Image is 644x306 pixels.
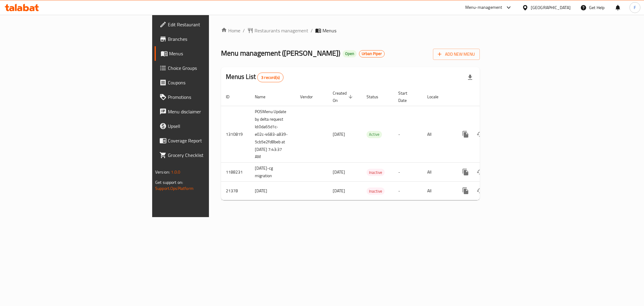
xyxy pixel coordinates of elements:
[221,27,480,34] nav: breadcrumb
[155,17,260,32] a: Edit Restaurant
[226,93,237,100] span: ID
[367,131,382,138] span: Active
[171,168,180,176] span: 1.0.0
[247,27,308,34] a: Restaurants management
[438,50,475,58] span: Add New Menu
[333,130,345,138] span: [DATE]
[333,187,345,195] span: [DATE]
[359,51,384,56] span: Urban Piper
[155,32,260,46] a: Branches
[226,72,284,82] h2: Menus List
[393,182,422,200] td: -
[258,75,283,80] span: 3 record(s)
[250,163,295,182] td: [DATE]-cg migration
[168,79,255,86] span: Coupons
[427,93,446,100] span: Locale
[393,163,422,182] td: -
[168,93,255,101] span: Promotions
[155,90,260,104] a: Promotions
[458,184,473,198] button: more
[168,35,255,43] span: Branches
[458,165,473,179] button: more
[300,93,321,100] span: Vendor
[168,122,255,130] span: Upsell
[155,133,260,148] a: Coverage Report
[343,51,357,56] span: Open
[155,46,260,61] a: Menus
[433,49,480,60] button: Add New Menu
[155,178,183,186] span: Get support on:
[422,182,453,200] td: All
[465,4,502,11] div: Menu-management
[257,73,284,82] div: Total records count
[473,165,487,179] button: Change Status
[155,61,260,75] a: Choice Groups
[422,163,453,182] td: All
[168,137,255,144] span: Coverage Report
[155,119,260,133] a: Upsell
[155,168,170,176] span: Version:
[250,106,295,163] td: POSMenu Update by delta request Id:0da65d1c-e02c-4683-a839-5cb5e2fd8beb at [DATE] 7:43:37 AM
[255,27,308,34] span: Restaurants management
[367,93,386,100] span: Status
[393,106,422,163] td: -
[168,151,255,159] span: Grocery Checklist
[367,187,385,195] div: Inactive
[333,90,354,104] span: Created On
[367,169,385,176] div: Inactive
[155,75,260,90] a: Coupons
[221,88,521,200] table: enhanced table
[343,50,357,57] div: Open
[398,90,415,104] span: Start Date
[422,106,453,163] td: All
[155,148,260,162] a: Grocery Checklist
[463,70,477,85] div: Export file
[155,184,194,192] a: Support.OpsPlatform
[367,131,382,138] div: Active
[255,93,273,100] span: Name
[531,4,571,11] div: [GEOGRAPHIC_DATA]
[634,4,636,11] span: F
[169,50,255,57] span: Menus
[168,108,255,115] span: Menu disclaimer
[221,46,340,60] span: Menu management ( [PERSON_NAME] )
[458,127,473,142] button: more
[168,21,255,28] span: Edit Restaurant
[168,64,255,72] span: Choice Groups
[333,168,345,176] span: [DATE]
[322,27,336,34] span: Menus
[155,104,260,119] a: Menu disclaimer
[453,88,521,106] th: Actions
[367,188,385,195] span: Inactive
[473,184,487,198] button: Change Status
[311,27,313,34] li: /
[367,169,385,176] span: Inactive
[250,182,295,200] td: [DATE]
[473,127,487,142] button: Change Status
